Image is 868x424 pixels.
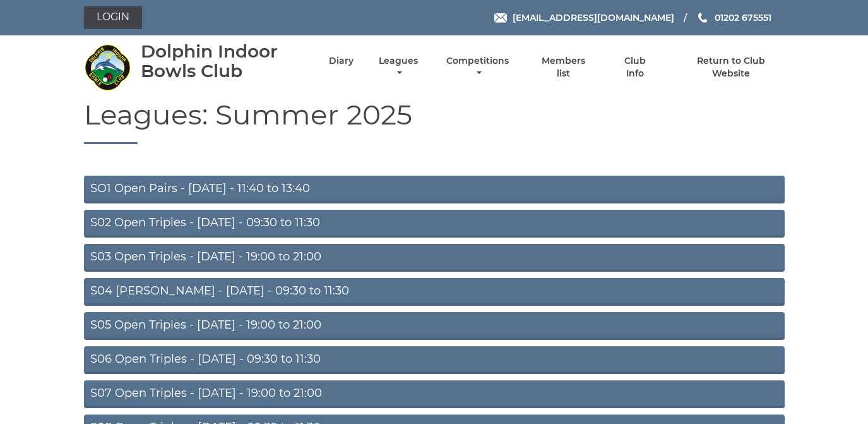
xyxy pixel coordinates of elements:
[696,11,771,25] a: Phone us 01202 675551
[444,55,513,80] a: Competitions
[329,55,354,67] a: Diary
[715,12,771,23] span: 01202 675551
[84,6,142,29] a: Login
[84,44,131,91] img: Dolphin Indoor Bowls Club
[84,278,785,306] a: S04 [PERSON_NAME] - [DATE] - 09:30 to 11:30
[84,346,785,374] a: S06 Open Triples - [DATE] - 09:30 to 11:30
[698,13,707,23] img: Phone us
[84,99,785,144] h1: Leagues: Summer 2025
[534,55,592,80] a: Members list
[494,13,507,23] img: Email
[84,312,785,340] a: S05 Open Triples - [DATE] - 19:00 to 21:00
[376,55,421,80] a: Leagues
[84,210,785,238] a: S02 Open Triples - [DATE] - 09:30 to 11:30
[84,380,785,408] a: S07 Open Triples - [DATE] - 19:00 to 21:00
[513,12,674,23] span: [EMAIL_ADDRESS][DOMAIN_NAME]
[141,42,307,81] div: Dolphin Indoor Bowls Club
[494,11,674,25] a: Email [EMAIL_ADDRESS][DOMAIN_NAME]
[84,176,785,203] a: SO1 Open Pairs - [DATE] - 11:40 to 13:40
[677,55,784,80] a: Return to Club Website
[615,55,656,80] a: Club Info
[84,244,785,272] a: S03 Open Triples - [DATE] - 19:00 to 21:00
